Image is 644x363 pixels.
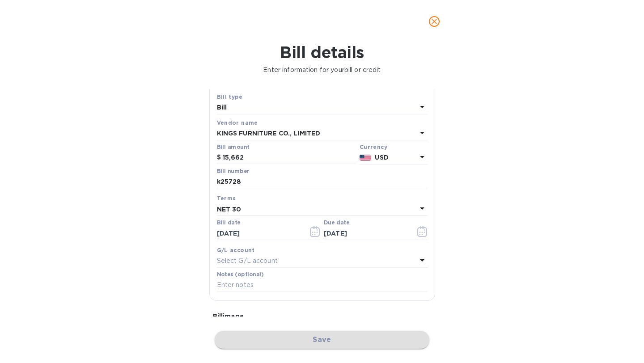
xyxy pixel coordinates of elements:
img: USD [360,155,372,161]
b: Terms [217,195,236,202]
input: Enter notes [217,279,428,292]
p: Bill image [213,312,432,321]
b: Bill [217,104,227,111]
h1: Bill details [7,43,637,62]
b: Bill type [217,93,243,100]
b: Currency [360,144,387,150]
label: Bill amount [217,144,249,150]
b: NET 30 [217,206,241,213]
input: Enter bill number [217,175,428,189]
p: Enter information for your bill or credit [7,65,637,75]
label: Notes (optional) [217,272,264,277]
input: Due date [324,227,408,240]
input: $ Enter bill amount [223,151,356,165]
label: Bill date [217,220,241,226]
label: Bill number [217,169,249,174]
div: $ [217,151,223,165]
input: Select date [217,227,301,240]
b: Vendor name [217,119,258,126]
p: Select G/L account [217,256,278,266]
b: USD [375,154,388,161]
label: Due date [324,220,349,226]
button: close [424,11,445,32]
b: KINGS FURNITURE CO., LIMITED [217,130,321,137]
b: G/L account [217,247,255,253]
